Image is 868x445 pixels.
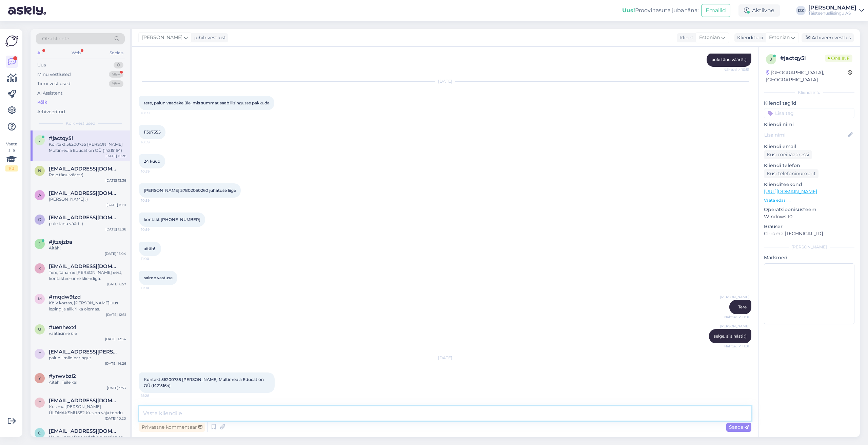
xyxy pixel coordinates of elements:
div: Küsi meiliaadressi [764,150,812,159]
div: Web [70,48,82,57]
div: [DATE] [139,78,751,84]
span: kontakt [PHONE_NUMBER] [144,217,200,222]
div: Kontakt 56200735 [PERSON_NAME] Multimedia Education OÜ (14215164) [49,141,126,154]
div: AI Assistent [37,90,62,97]
span: selge, siis hästi :) [714,333,747,339]
span: saime vastuse [144,275,173,280]
span: oskar100@mail.ee [49,428,119,434]
div: 1 / 3 [5,165,18,171]
div: [DATE] 15:28 [105,154,126,159]
span: Saada [729,424,749,430]
div: [PERSON_NAME] [764,244,854,250]
div: Aitäh! [49,245,126,251]
span: #yrwvbzi2 [49,373,76,379]
span: 10:59 [141,227,166,232]
span: Kontakt 56200735 [PERSON_NAME] Multimedia Education OÜ (14215164) [144,377,265,388]
p: Vaata edasi ... [764,197,854,203]
span: Tere [738,304,747,309]
div: Klient [677,34,693,41]
span: #jtzejzba [49,239,72,245]
input: Lisa nimi [764,131,847,139]
span: Nähtud ✓ 11:01 [724,315,749,320]
span: k [38,266,41,271]
p: Brauser [764,223,854,230]
div: Tere, täname [PERSON_NAME] eest, kontakteerume kliendiga. [49,269,126,282]
div: 99+ [109,80,123,87]
span: trebeta9@gmail.com [49,398,119,404]
div: [DATE] 15:36 [105,227,126,232]
span: o [38,430,41,436]
span: 10:59 [141,140,166,145]
div: Kõik korras, [PERSON_NAME] uus leping ja allkiri ka olemas. [49,300,126,312]
p: Klienditeekond [764,181,854,188]
div: pole tänu väärt :) [49,221,126,227]
span: y [38,376,41,381]
span: Otsi kliente [42,35,69,42]
span: j [770,57,772,62]
span: tere, palun vaadake üle, mis summat saab liisingusse pakkuda [144,100,270,105]
div: Kõik [37,99,47,106]
p: Kliendi tag'id [764,100,854,107]
div: [DATE] 10:20 [105,416,126,421]
span: 15:28 [141,393,166,398]
div: Aitäh, Teile ka! [49,379,126,385]
span: t [39,400,41,405]
div: Küsi telefoninumbrit [764,169,818,178]
span: 10:59 [141,110,166,116]
div: [PERSON_NAME] [808,5,856,11]
div: Tiimi vestlused [37,80,71,87]
span: [PERSON_NAME] 37802050260 juhatuse liige [144,188,236,193]
div: [DATE] 8:57 [107,282,126,287]
span: Estonian [699,34,720,41]
div: Proovi tasuta juba täna: [622,6,698,15]
span: a [38,193,41,198]
div: [GEOGRAPHIC_DATA], [GEOGRAPHIC_DATA] [766,69,848,83]
div: Vaata siia [5,141,18,171]
span: #mqdw9tzd [49,294,81,300]
div: [DATE] 14:26 [105,361,126,366]
div: Täisteenusliisingu AS [808,11,856,16]
span: 11:00 [141,256,166,261]
span: #jactqy5i [49,135,73,141]
span: #uenhexxl [49,324,76,330]
div: juhib vestlust [192,34,226,41]
span: Online [825,55,852,62]
div: [DATE] [139,355,751,361]
p: Chrome [TECHNICAL_ID] [764,230,854,237]
div: Klienditugi [734,34,763,41]
span: 11397555 [144,129,161,135]
div: Minu vestlused [37,71,71,78]
a: [URL][DOMAIN_NAME] [764,188,817,195]
span: Kõik vestlused [66,120,95,126]
div: Socials [108,48,125,57]
span: n [38,168,41,173]
p: Operatsioonisüsteem [764,206,854,213]
span: kristiine@tele2.com [49,263,119,269]
p: Märkmed [764,254,854,261]
div: Aktiivne [738,4,780,17]
div: [DATE] 10:11 [106,202,126,207]
p: Kliendi nimi [764,121,854,128]
span: o [38,217,41,222]
span: m [38,296,42,301]
span: [PERSON_NAME] [720,324,749,329]
span: u [38,327,41,332]
div: Arhiveeri vestlus [802,33,854,42]
div: Uus [37,62,46,68]
span: 11:00 [141,285,166,290]
p: Kliendi telefon [764,162,854,169]
span: tanel.oja.forest@gmail.com [49,349,119,355]
div: Kus ma [PERSON_NAME] ÜLDMAKSMUSE? Kus on väja toodud kogu summa, mis kuulub vara maksmisele? [49,404,126,416]
span: Nähtud ✓ 11:01 [724,344,749,349]
span: aitäh! [144,246,155,251]
button: Emailid [701,4,730,17]
span: [PERSON_NAME] [142,34,182,41]
span: anett.voorel@tele2.com [49,190,119,196]
div: DZ [796,6,806,15]
b: Uus! [622,7,635,14]
div: [DATE] 12:34 [105,337,126,342]
div: palun limiidipäringut [49,355,126,361]
div: [DATE] 12:51 [106,312,126,317]
div: Arhiveeritud [37,108,65,115]
div: Pole tänu väärt :) [49,172,126,178]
